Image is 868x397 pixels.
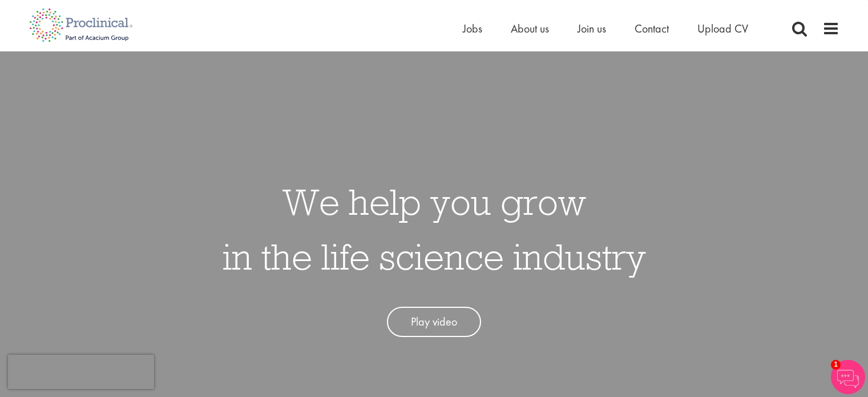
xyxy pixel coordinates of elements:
h1: We help you grow in the life science industry [223,174,646,284]
a: About us [511,21,549,36]
a: Join us [578,21,606,36]
a: Play video [387,307,481,337]
img: Chatbot [831,360,865,394]
span: 1 [831,360,841,370]
a: Upload CV [697,21,748,36]
a: Contact [635,21,669,36]
a: Jobs [463,21,482,36]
